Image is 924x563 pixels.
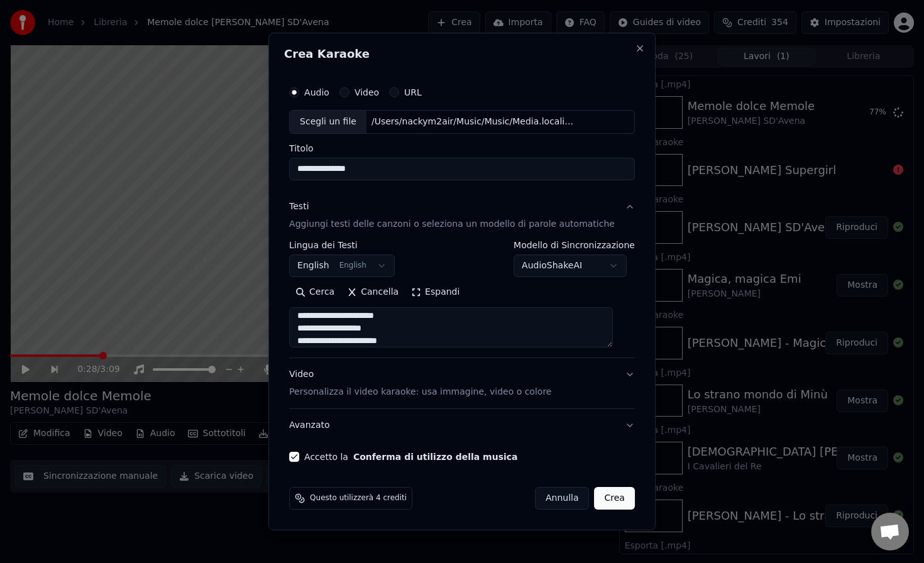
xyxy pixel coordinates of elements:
[289,368,551,398] div: Video
[405,282,466,302] button: Espandi
[289,144,635,153] label: Titolo
[289,218,615,231] p: Aggiungi testi delle canzoni o seleziona un modello di parole automatiche
[353,452,518,461] button: Accetto la
[289,200,309,213] div: Testi
[355,88,379,97] label: Video
[289,386,551,398] p: Personalizza il video karaoke: usa immagine, video o colore
[289,241,635,358] div: TestiAggiungi testi delle canzoni o seleziona un modello di parole automatiche
[595,487,635,510] button: Crea
[341,282,405,302] button: Cancella
[304,452,517,461] label: Accetto la
[366,116,580,128] div: /Users/nackym2air/Music/Music/Media.localized/Music/[PERSON_NAME]/Fivelandia Reloaded - Vol.2/05 ...
[404,88,422,97] label: URL
[290,111,366,133] div: Scegli un file
[289,241,395,249] label: Lingua dei Testi
[304,88,329,97] label: Audio
[284,48,640,60] h2: Crea Karaoke
[310,493,407,503] span: Questo utilizzerà 4 crediti
[289,358,635,408] button: VideoPersonalizza il video karaoke: usa immagine, video o colore
[289,282,341,302] button: Cerca
[289,409,635,442] button: Avanzato
[514,241,635,249] label: Modello di Sincronizzazione
[535,487,590,510] button: Annulla
[289,190,635,241] button: TestiAggiungi testi delle canzoni o seleziona un modello di parole automatiche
